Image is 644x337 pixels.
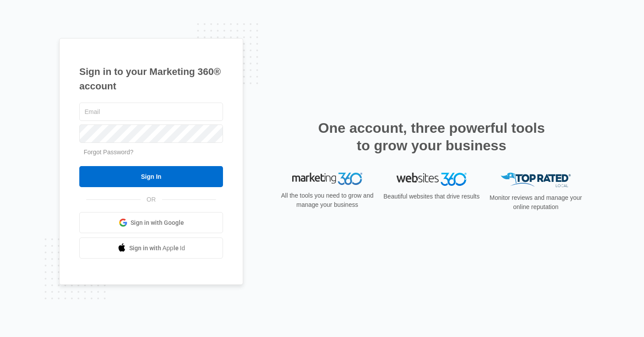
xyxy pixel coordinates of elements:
[382,192,481,201] p: Beautiful websites that drive results
[129,244,185,253] span: Sign in with Apple Id
[79,166,223,187] input: Sign In
[79,103,223,121] input: Email
[141,195,162,204] span: OR
[131,218,184,227] span: Sign in with Google
[79,238,223,259] a: Sign in with Apple Id
[487,193,585,212] p: Monitor reviews and manage your online reputation
[278,191,376,209] p: All the tools you need to grow and manage your business
[79,64,223,93] h1: Sign in to your Marketing 360® account
[396,173,467,185] img: Websites 360
[292,173,362,185] img: Marketing 360
[315,119,548,154] h2: One account, three powerful tools to grow your business
[501,173,571,187] img: Top Rated Local
[84,149,134,156] a: Forgot Password?
[79,212,223,233] a: Sign in with Google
